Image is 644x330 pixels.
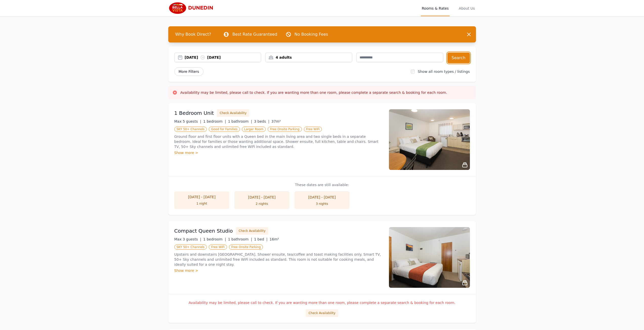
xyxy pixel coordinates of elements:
[229,245,263,250] span: Free Onsite Parking
[265,55,352,60] div: 4 adults
[268,127,302,132] span: Free Onsite Parking
[228,119,252,123] span: 1 bathroom |
[179,194,224,200] div: [DATE] - [DATE]
[239,195,284,200] div: [DATE] - [DATE]
[174,127,207,132] span: SKY 50+ Channels
[174,119,201,123] span: Max 5 guests |
[179,202,224,206] div: 1 night
[242,127,266,132] span: Larger Room
[418,70,470,74] label: Show all room types / listings
[174,237,201,241] span: Max 3 guests |
[228,237,252,241] span: 1 bathroom |
[306,309,338,317] button: Check Availability
[171,29,215,39] span: Why Book Direct?
[239,202,284,206] div: 2 nights
[203,119,226,123] span: 1 bedroom |
[304,127,322,132] span: Free WiFi
[209,245,227,250] span: Free WiFi
[174,182,470,187] p: These dates are still available:
[236,227,268,235] button: Check Availability
[217,109,249,117] button: Check Availability
[174,67,203,76] span: More Filters
[174,134,383,149] p: Ground floor and first floor units with a Queen bed in the main living area and two single beds i...
[174,245,207,250] span: SKY 50+ Channels
[168,2,217,14] img: Bella Vista Dunedin
[174,300,470,305] p: Availability may be limited, please call to check. If you are wanting more than one room, please ...
[180,90,447,95] h3: Availability may be limited, please call to check. If you are wanting more than one room, please ...
[185,55,261,60] div: [DATE] [DATE]
[295,31,328,37] p: No Booking Fees
[447,53,470,63] button: Search
[174,150,383,155] div: Show more >
[272,119,281,123] span: 37m²
[174,227,233,234] h3: Compact Queen Studio
[174,268,383,273] div: Show more >
[209,127,240,132] span: Good for Families
[254,119,269,123] span: 3 beds |
[232,31,277,37] p: Best Rate Guaranteed
[174,109,214,117] h3: 1 Bedroom Unit
[300,195,345,200] div: [DATE] - [DATE]
[269,237,279,241] span: 16m²
[300,202,345,206] div: 3 nights
[254,237,267,241] span: 1 bed |
[174,252,383,267] p: Upstairs and downstairs [GEOGRAPHIC_DATA]. Shower ensuite, tea/coffee and toast making facilities...
[203,237,226,241] span: 1 bedroom |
